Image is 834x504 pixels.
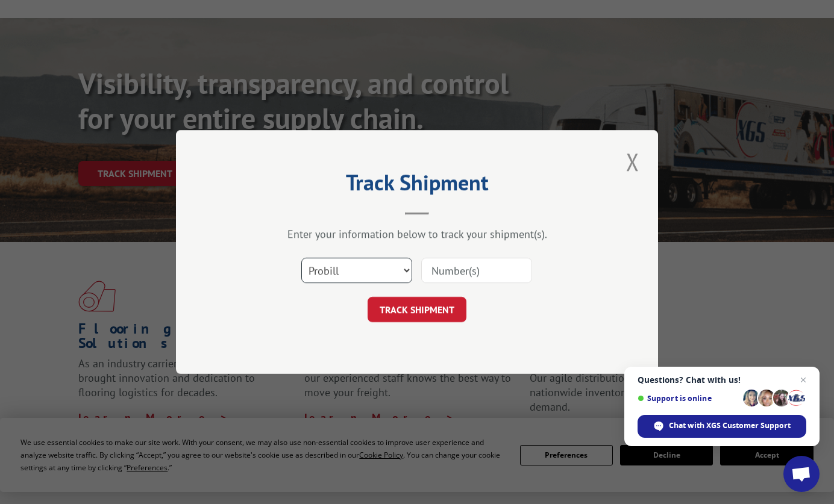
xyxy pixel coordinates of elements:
[368,297,466,322] button: TRACK SHIPMENT
[669,420,791,431] span: Chat with XGS Customer Support
[421,258,532,283] input: Number(s)
[638,415,806,438] span: Chat with XGS Customer Support
[622,145,643,178] button: Close modal
[638,375,806,385] span: Questions? Chat with us!
[236,174,598,197] h2: Track Shipment
[638,394,739,403] span: Support is online
[783,456,820,492] a: Open chat
[236,227,598,241] div: Enter your information below to track your shipment(s).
